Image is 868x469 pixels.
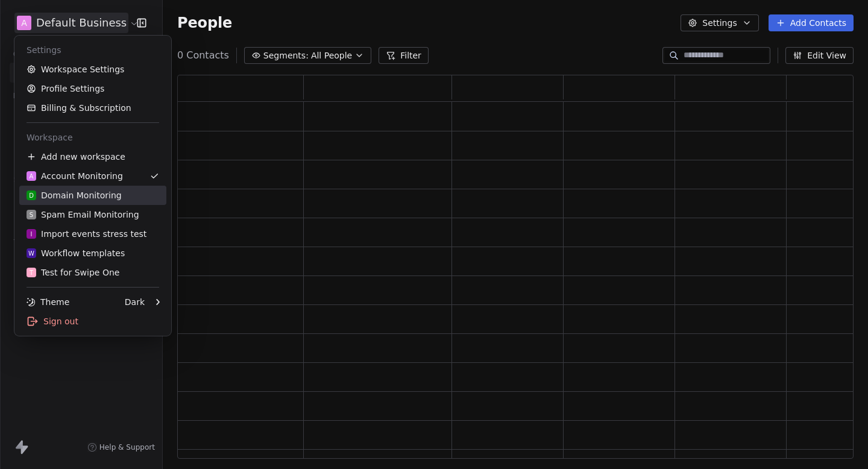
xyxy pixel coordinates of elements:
div: Workflow templates [27,247,125,259]
a: Workspace Settings [19,60,166,79]
span: S [30,210,33,219]
span: W [28,249,34,258]
div: Domain Monitoring [27,189,122,201]
div: Import events stress test [27,228,146,240]
div: Add new workspace [19,147,166,166]
a: Profile Settings [19,79,166,98]
div: Account Monitoring [27,170,123,182]
span: A [30,172,34,181]
span: D [29,191,34,200]
div: Dark [125,296,145,308]
span: T [30,268,33,277]
div: Test for Swipe One [27,266,119,279]
div: Workspace [19,128,166,147]
div: Settings [19,40,166,60]
a: Billing & Subscription [19,98,166,118]
div: Theme [27,296,69,308]
span: I [31,230,33,239]
div: Sign out [19,312,166,331]
div: Spam Email Monitoring [27,209,139,221]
